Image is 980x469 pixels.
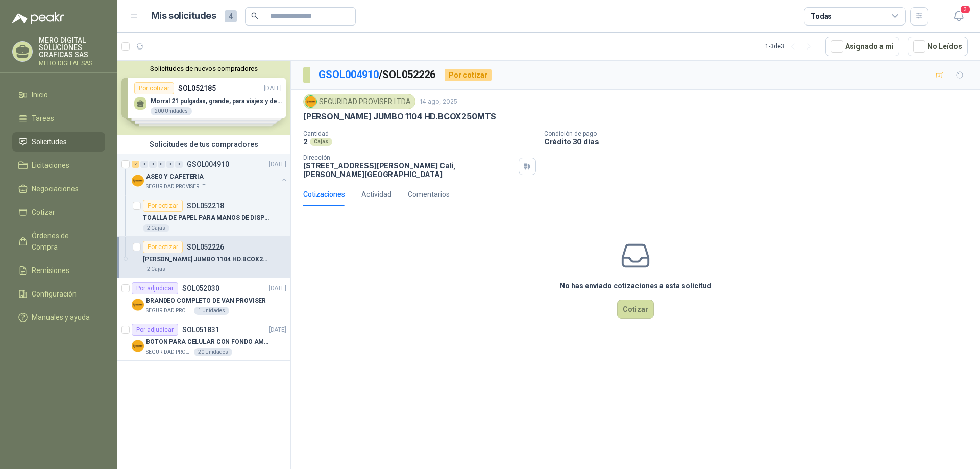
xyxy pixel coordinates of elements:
[908,37,968,56] button: No Leídos
[140,161,148,168] div: 0
[143,200,183,212] div: Por cotizar
[12,156,105,175] a: Licitaciones
[32,89,48,101] span: Inicio
[143,255,270,264] p: [PERSON_NAME] JUMBO 1104 HD.BCOX250MTS
[166,161,174,168] div: 0
[146,307,192,315] p: SEGURIDAD PROVISER LTDA
[117,237,290,278] a: Por cotizarSOL052226[PERSON_NAME] JUMBO 1104 HD.BCOX250MTS2 Cajas
[303,154,514,161] p: Dirección
[32,265,69,276] span: Remisiones
[12,132,105,152] a: Solicitudes
[149,161,157,168] div: 0
[225,10,237,22] span: 4
[269,160,286,169] p: [DATE]
[12,12,64,24] img: Logo peakr
[187,243,224,251] p: SOL052226
[132,158,288,191] a: 2 0 0 0 0 0 GSOL004910[DATE] Company LogoASEO Y CAFETERIASEGURIDAD PROVISER LTDA
[303,189,345,200] div: Cotizaciones
[269,325,286,335] p: [DATE]
[117,195,290,237] a: Por cotizarSOL052218TOALLA DE PAPEL PARA MANOS DE DISPENSADOR2 Cajas
[560,280,712,291] h3: No has enviado cotizaciones a esta solicitud
[39,37,105,58] p: MERO DIGITAL SOLUCIONES GRAFICAS SAS
[32,160,69,171] span: Licitaciones
[811,11,832,22] div: Todas
[303,130,536,137] p: Cantidad
[158,161,165,168] div: 0
[143,213,270,223] p: TOALLA DE PAPEL PARA MANOS DE DISPENSADOR
[132,161,139,168] div: 2
[949,7,968,26] button: 3
[182,285,219,292] p: SOL052030
[117,278,290,319] a: Por adjudicarSOL052030[DATE] Company LogoBRANDEO COMPLETO DE VAN PROVISERSEGURIDAD PROVISER LTDA1...
[32,183,79,194] span: Negociaciones
[175,161,183,168] div: 0
[146,296,266,306] p: BRANDEO COMPLETO DE VAN PROVISER
[117,319,290,361] a: Por adjudicarSOL051831[DATE] Company LogoBOTON PARA CELULAR CON FONDO AMARILLOSEGURIDAD PROVISER ...
[251,12,258,19] span: search
[39,60,105,66] p: MERO DIGITAL SAS
[32,136,67,147] span: Solicitudes
[318,68,379,81] a: GSOL004910
[194,348,232,356] div: 20 Unidades
[303,137,308,146] p: 2
[187,161,229,168] p: GSOL004910
[408,189,450,200] div: Comentarios
[132,340,144,352] img: Company Logo
[146,183,210,191] p: SEGURIDAD PROVISER LTDA
[32,230,95,253] span: Órdenes de Compra
[146,172,204,182] p: ASEO Y CAFETERIA
[12,284,105,304] a: Configuración
[187,202,224,209] p: SOL052218
[143,265,169,274] div: 2 Cajas
[132,282,178,294] div: Por adjudicar
[121,65,286,72] button: Solicitudes de nuevos compradores
[544,137,976,146] p: Crédito 30 días
[361,189,391,200] div: Actividad
[420,97,457,107] p: 14 ago, 2025
[194,307,229,315] div: 1 Unidades
[318,67,436,83] p: / SOL052226
[12,261,105,280] a: Remisiones
[12,203,105,222] a: Cotizar
[12,179,105,199] a: Negociaciones
[303,161,514,179] p: [STREET_ADDRESS][PERSON_NAME] Cali , [PERSON_NAME][GEOGRAPHIC_DATA]
[132,175,144,187] img: Company Logo
[143,224,169,232] div: 2 Cajas
[146,348,192,356] p: SEGURIDAD PROVISER LTDA
[143,241,183,253] div: Por cotizar
[544,130,976,137] p: Condición de pago
[12,109,105,128] a: Tareas
[765,38,817,55] div: 1 - 3 de 3
[303,94,415,109] div: SEGURIDAD PROVISER LTDA
[117,61,290,135] div: Solicitudes de nuevos compradoresPor cotizarSOL052185[DATE] Morral 21 pulgadas, grande, para viaj...
[269,284,286,293] p: [DATE]
[32,113,54,124] span: Tareas
[310,138,332,146] div: Cajas
[132,299,144,311] img: Company Logo
[151,9,216,23] h1: Mis solicitudes
[32,207,55,218] span: Cotizar
[32,288,77,300] span: Configuración
[146,337,273,347] p: BOTON PARA CELULAR CON FONDO AMARILLO
[303,111,496,122] p: [PERSON_NAME] JUMBO 1104 HD.BCOX250MTS
[825,37,899,56] button: Asignado a mi
[445,69,492,81] div: Por cotizar
[305,96,316,107] img: Company Logo
[960,5,971,14] span: 3
[182,326,219,333] p: SOL051831
[12,226,105,257] a: Órdenes de Compra
[132,324,178,336] div: Por adjudicar
[32,312,90,323] span: Manuales y ayuda
[117,135,290,154] div: Solicitudes de tus compradores
[12,308,105,327] a: Manuales y ayuda
[617,300,654,319] button: Cotizar
[12,85,105,105] a: Inicio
